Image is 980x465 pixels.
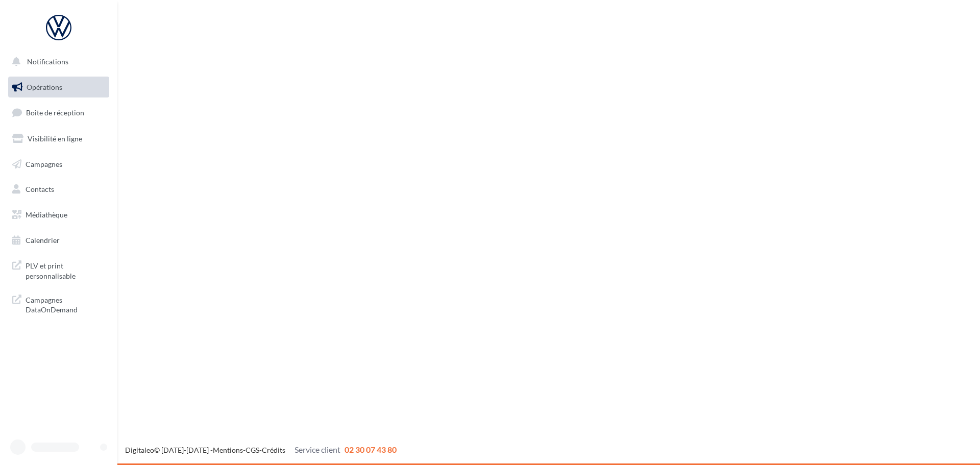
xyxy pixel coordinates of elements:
span: Médiathèque [26,210,67,219]
a: CGS [246,446,259,454]
a: Visibilité en ligne [6,128,111,150]
a: Boîte de réception [6,102,111,124]
span: Contacts [26,185,54,193]
span: PLV et print personnalisable [26,259,105,281]
button: Notifications [6,51,107,72]
span: © [DATE]-[DATE] - - - [125,446,397,454]
a: Campagnes [6,154,111,175]
span: 02 30 07 43 80 [345,445,397,454]
a: Campagnes DataOnDemand [6,289,111,319]
a: Digitaleo [125,446,154,454]
a: Opérations [6,77,111,98]
a: Crédits [262,446,285,454]
a: Médiathèque [6,204,111,226]
span: Opérations [27,83,62,91]
span: Notifications [27,57,68,66]
span: Boîte de réception [26,108,84,117]
a: Mentions [213,446,243,454]
span: Visibilité en ligne [28,134,82,143]
a: PLV et print personnalisable [6,255,111,285]
span: Campagnes DataOnDemand [26,293,105,315]
a: Calendrier [6,230,111,251]
span: Service client [295,445,340,454]
span: Calendrier [26,236,60,244]
span: Campagnes [26,159,62,168]
a: Contacts [6,179,111,200]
